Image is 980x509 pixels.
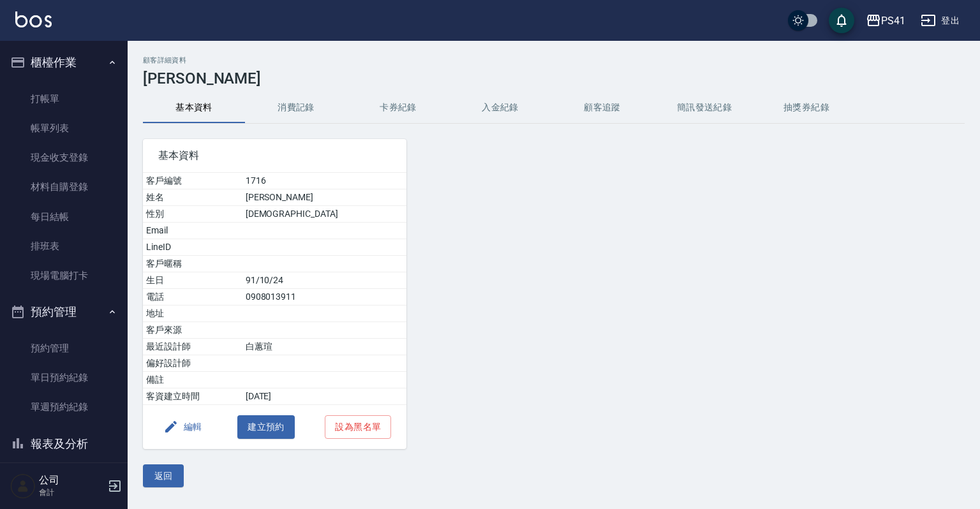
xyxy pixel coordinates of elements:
td: 備註 [143,372,242,388]
td: [DATE] [242,388,407,405]
td: 1716 [242,173,407,189]
td: 電話 [143,289,242,306]
button: PS41 [861,8,910,34]
a: 單日預約紀錄 [5,363,122,392]
a: 現場電腦打卡 [5,261,122,290]
button: 返回 [143,464,184,488]
h5: 公司 [39,474,104,487]
a: 單週預約紀錄 [5,392,122,422]
td: 0908013911 [242,289,407,306]
button: 報表及分析 [5,427,122,461]
a: 預約管理 [5,334,122,363]
img: Logo [15,11,52,27]
img: Person [10,473,36,499]
td: 地址 [143,306,242,322]
button: 簡訊發送紀錄 [653,92,755,123]
button: 消費記錄 [245,92,347,123]
td: 客資建立時間 [143,388,242,405]
button: 建立預約 [237,415,295,439]
td: [DEMOGRAPHIC_DATA] [242,206,407,223]
button: 入金紀錄 [449,92,551,123]
button: 卡券紀錄 [347,92,449,123]
td: 客戶來源 [143,322,242,339]
a: 打帳單 [5,84,122,114]
td: 客戶暱稱 [143,256,242,272]
a: 現金收支登錄 [5,143,122,172]
button: 櫃檯作業 [5,46,122,79]
a: 材料自購登錄 [5,172,122,202]
td: 最近設計師 [143,339,242,355]
td: 白蕙瑄 [242,339,407,355]
td: [PERSON_NAME] [242,189,407,206]
a: 每日結帳 [5,202,122,232]
button: 設為黑名單 [325,415,391,439]
span: 基本資料 [158,149,391,162]
button: 顧客追蹤 [551,92,653,123]
h2: 顧客詳細資料 [143,56,965,64]
td: 91/10/24 [242,272,407,289]
td: 偏好設計師 [143,355,242,372]
a: 帳單列表 [5,114,122,143]
p: 會計 [39,487,104,498]
button: 預約管理 [5,295,122,328]
td: 生日 [143,272,242,289]
td: LineID [143,239,242,256]
button: 登出 [916,9,965,33]
td: 姓名 [143,189,242,206]
td: 客戶編號 [143,173,242,189]
a: 排班表 [5,232,122,261]
button: 編輯 [158,415,207,439]
div: PS41 [881,13,905,29]
td: Email [143,223,242,239]
button: 客戶管理 [5,460,122,493]
button: save [829,8,854,33]
button: 抽獎券紀錄 [755,92,857,123]
h3: [PERSON_NAME] [143,70,965,87]
td: 性別 [143,206,242,223]
button: 基本資料 [143,92,245,123]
